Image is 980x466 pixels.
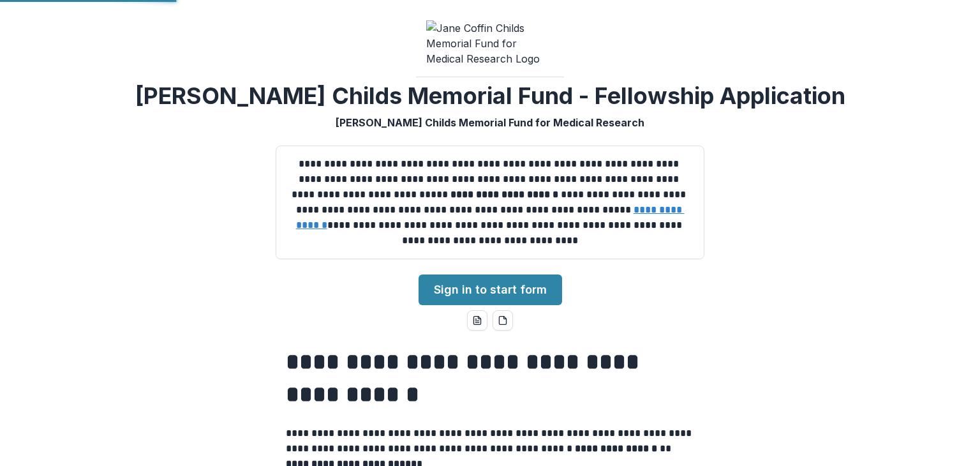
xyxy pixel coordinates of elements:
[426,20,554,66] img: Jane Coffin Childs Memorial Fund for Medical Research Logo
[467,310,487,331] button: word-download
[493,310,513,331] button: pdf-download
[419,274,562,305] a: Sign in to start form
[336,115,644,130] p: [PERSON_NAME] Childs Memorial Fund for Medical Research
[135,82,845,110] h2: [PERSON_NAME] Childs Memorial Fund - Fellowship Application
